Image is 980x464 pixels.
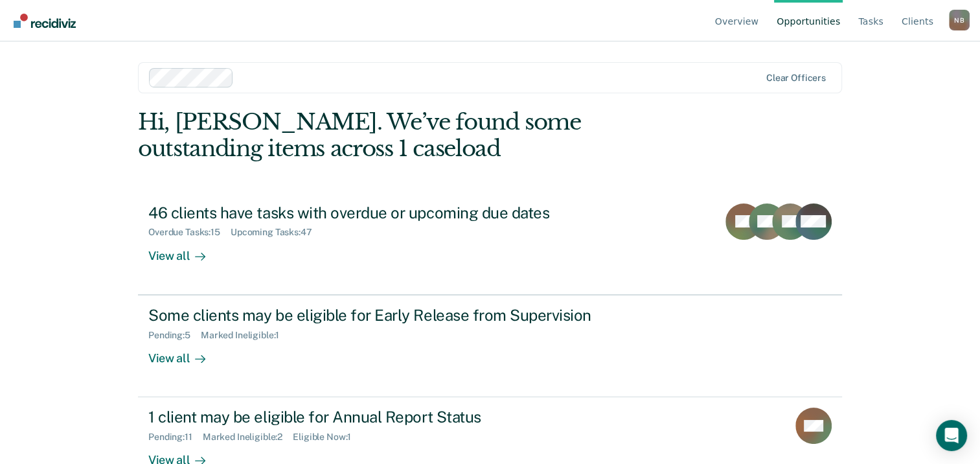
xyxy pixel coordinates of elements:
a: Some clients may be eligible for Early Release from SupervisionPending:5Marked Ineligible:1View all [138,295,842,397]
div: Marked Ineligible : 1 [201,330,290,341]
div: 1 client may be eligible for Annual Report Status [148,408,603,426]
img: Recidiviz [14,14,76,28]
div: Open Intercom Messenger [936,420,967,451]
a: 46 clients have tasks with overdue or upcoming due datesOverdue Tasks:15Upcoming Tasks:47View all [138,193,842,295]
div: Upcoming Tasks : 47 [231,227,323,238]
div: Pending : 5 [148,330,201,341]
div: Clear officers [766,73,826,84]
div: Eligible Now : 1 [293,432,361,443]
div: View all [148,340,221,365]
div: N B [949,10,970,30]
div: View all [148,238,221,263]
div: Pending : 11 [148,432,203,443]
button: Profile dropdown button [949,10,970,30]
div: Overdue Tasks : 15 [148,227,231,238]
div: Some clients may be eligible for Early Release from Supervision [148,306,603,325]
div: Marked Ineligible : 2 [203,432,293,443]
div: Hi, [PERSON_NAME]. We’ve found some outstanding items across 1 caseload [138,109,701,162]
div: 46 clients have tasks with overdue or upcoming due dates [148,203,603,222]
